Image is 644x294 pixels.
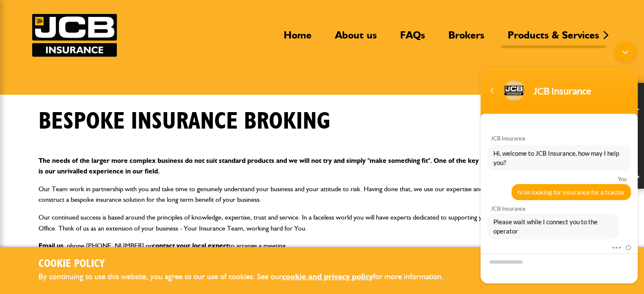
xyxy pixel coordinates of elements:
[39,212,606,234] p: Our continued success is based around the principles of knowledge, expertise, trust and service. ...
[282,272,373,281] a: cookie and privacy policy
[39,184,606,205] p: Our Team work in partnership with you and take time to genuinely understand your business and you...
[152,242,229,250] a: contact your local expert
[32,14,117,57] img: JCB Insurance Services logo
[39,242,64,250] a: Email us
[329,29,383,48] a: About us
[39,155,606,177] p: The needs of the larger more complex business do not suit standard products and we will not try a...
[39,240,606,251] p: , phone [PHONE_NUMBER] or to arrange a meeting.
[39,258,458,271] h2: Cookie Policy
[394,29,431,48] a: FAQs
[476,38,642,288] iframe: SalesIQ Chatwindow
[32,14,117,57] a: JCB Insurance Services
[442,29,491,48] a: Brokers
[39,107,330,136] h1: Bespoke insurance broking
[277,29,318,48] a: Home
[39,270,458,283] p: By continuing to use this website, you agree to our use of cookies. See our for more information.
[501,29,605,48] a: Products & Services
